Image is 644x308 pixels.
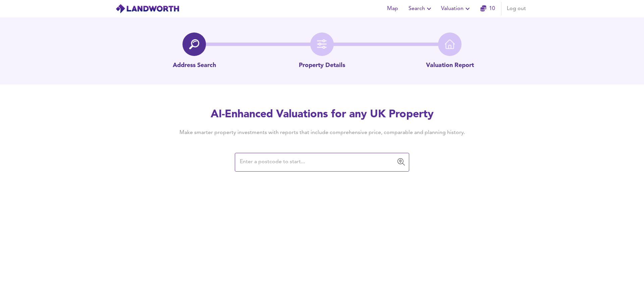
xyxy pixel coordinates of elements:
[507,4,526,13] span: Log out
[406,2,436,15] button: Search
[384,4,400,13] span: Map
[445,39,455,49] img: home-icon
[441,4,472,13] span: Valuation
[438,2,474,15] button: Valuation
[504,2,529,15] button: Log out
[409,4,433,13] span: Search
[382,2,403,15] button: Map
[299,61,345,70] p: Property Details
[169,107,475,122] h2: AI-Enhanced Valuations for any UK Property
[115,4,179,14] img: logo
[317,39,327,49] img: filter-icon
[477,2,498,15] button: 10
[173,61,216,70] p: Address Search
[426,61,474,70] p: Valuation Report
[238,156,396,169] input: Enter a postcode to start...
[189,39,199,49] img: search-icon
[169,129,475,136] h4: Make smarter property investments with reports that include comprehensive price, comparable and p...
[480,4,495,13] a: 10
